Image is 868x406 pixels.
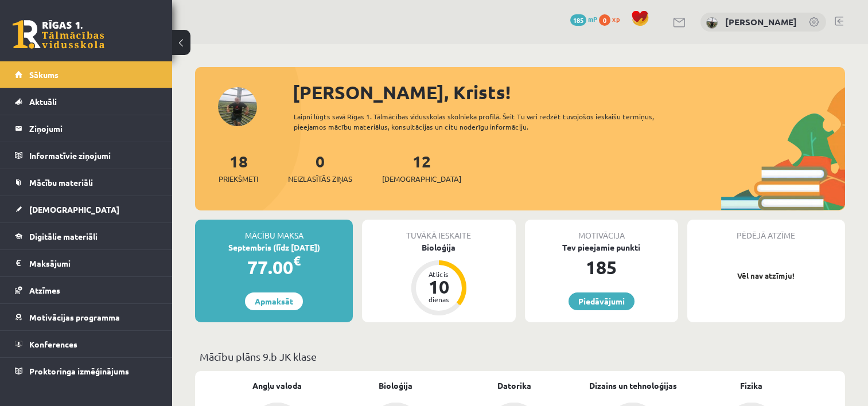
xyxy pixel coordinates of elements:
span: Atzīmes [29,285,60,295]
span: Neizlasītās ziņas [288,173,352,185]
a: Bioloģija [379,380,412,392]
a: 0 xp [599,14,625,24]
span: 185 [570,14,586,26]
a: Proktoringa izmēģinājums [15,358,158,384]
legend: Maksājumi [29,250,158,276]
div: Tuvākā ieskaite [362,220,515,241]
span: Digitālie materiāli [29,231,98,241]
a: Apmaksāt [245,292,303,310]
div: dienas [422,296,456,303]
span: [DEMOGRAPHIC_DATA] [382,173,461,185]
div: Motivācija [525,220,678,241]
a: Rīgas 1. Tālmācības vidusskola [13,20,104,49]
a: Mācību materiāli [15,169,158,196]
span: Konferences [29,339,77,349]
a: 0Neizlasītās ziņas [288,151,352,185]
span: Aktuāli [29,96,57,107]
a: Digitālie materiāli [15,223,158,249]
span: 0 [599,14,610,26]
a: Maksājumi [15,250,158,276]
a: Angļu valoda [252,380,302,392]
span: € [293,252,301,269]
a: 12[DEMOGRAPHIC_DATA] [382,151,461,185]
span: mP [588,14,597,24]
span: Motivācijas programma [29,312,120,322]
p: Mācību plāns 9.b JK klase [200,349,840,364]
a: Fizika [740,380,762,392]
a: Sākums [15,61,158,88]
div: Bioloģija [362,241,515,253]
legend: Ziņojumi [29,115,158,142]
span: Proktoringa izmēģinājums [29,366,129,376]
a: 185 mP [570,14,597,24]
span: [DEMOGRAPHIC_DATA] [29,204,119,214]
a: 18Priekšmeti [219,151,258,185]
div: Mācību maksa [195,220,353,241]
span: xp [612,14,620,24]
a: Informatīvie ziņojumi [15,142,158,169]
a: Bioloģija Atlicis 10 dienas [362,241,515,317]
div: 77.00 [195,253,353,281]
div: 185 [525,253,678,281]
div: Pēdējā atzīme [687,220,845,241]
a: Dizains un tehnoloģijas [589,380,677,392]
div: Tev pieejamie punkti [525,241,678,253]
p: Vēl nav atzīmju! [693,270,839,282]
div: Septembris (līdz [DATE]) [195,241,353,253]
a: Piedāvājumi [569,292,635,310]
span: Sākums [29,69,59,80]
div: 10 [422,278,456,296]
div: Atlicis [422,271,456,278]
a: [PERSON_NAME] [725,16,797,28]
span: Mācību materiāli [29,177,93,188]
a: [DEMOGRAPHIC_DATA] [15,196,158,222]
a: Ziņojumi [15,115,158,142]
img: Krists Robinsons [706,17,718,29]
div: Laipni lūgts savā Rīgas 1. Tālmācības vidusskolas skolnieka profilā. Šeit Tu vari redzēt tuvojošo... [294,111,684,132]
a: Atzīmes [15,277,158,303]
a: Datorika [497,380,531,392]
a: Konferences [15,331,158,357]
div: [PERSON_NAME], Krists! [293,79,845,106]
a: Aktuāli [15,88,158,115]
legend: Informatīvie ziņojumi [29,142,158,169]
span: Priekšmeti [219,173,258,185]
a: Motivācijas programma [15,304,158,330]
